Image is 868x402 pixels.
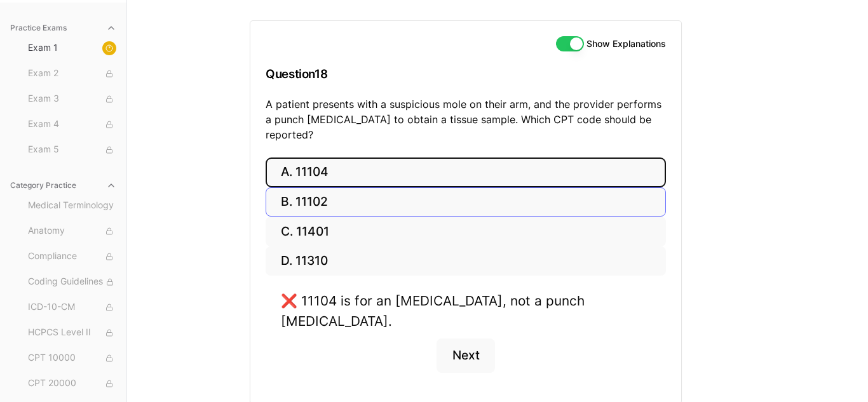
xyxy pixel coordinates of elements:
span: Coding Guidelines [28,275,116,289]
button: D. 11310 [266,246,666,276]
button: Exam 1 [23,38,121,58]
span: CPT 10000 [28,351,116,365]
h3: Question 18 [266,55,666,93]
span: HCPCS Level II [28,326,116,340]
button: Category Practice [5,175,121,196]
label: Show Explanations [587,39,666,48]
span: Exam 1 [28,41,116,55]
span: Exam 3 [28,92,116,106]
button: Anatomy [23,221,121,241]
span: Exam 5 [28,143,116,157]
span: Exam 2 [28,67,116,81]
button: B. 11102 [266,187,666,217]
button: Next [437,338,494,373]
button: ICD-10-CM [23,297,121,318]
button: Coding Guidelines [23,272,121,292]
span: CPT 20000 [28,377,116,391]
button: CPT 20000 [23,373,121,394]
p: A patient presents with a suspicious mole on their arm, and the provider performs a punch [MEDICA... [266,97,666,142]
button: Exam 3 [23,89,121,109]
button: CPT 10000 [23,348,121,368]
button: A. 11104 [266,157,666,187]
button: C. 11401 [266,217,666,246]
button: Exam 5 [23,140,121,160]
span: ICD-10-CM [28,300,116,314]
span: Exam 4 [28,117,116,131]
button: Exam 2 [23,64,121,84]
span: Compliance [28,250,116,264]
button: Exam 4 [23,114,121,135]
button: Medical Terminology [23,196,121,216]
button: Practice Exams [5,18,121,38]
button: HCPCS Level II [23,323,121,343]
div: ❌ 11104 is for an [MEDICAL_DATA], not a punch [MEDICAL_DATA]. [281,291,651,330]
button: Compliance [23,246,121,267]
span: Medical Terminology [28,199,116,213]
span: Anatomy [28,224,116,238]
